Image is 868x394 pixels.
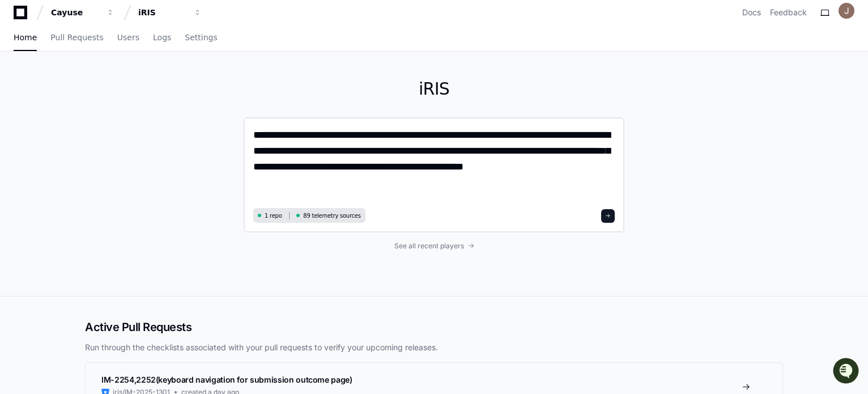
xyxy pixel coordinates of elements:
img: 1756235613930-3d25f9e4-fa56-45dd-b3ad-e072dfbd1548 [11,84,32,105]
p: Run through the checklists associated with your pull requests to verify your upcoming releases. [85,342,783,353]
span: Users [117,34,139,41]
a: Users [117,25,139,51]
iframe: Open customer support [832,357,862,387]
a: Logs [153,25,171,51]
span: Home [14,34,37,41]
span: 89 telemetry sources [303,211,360,220]
div: Cayuse [51,7,100,18]
a: See all recent players [244,242,624,251]
button: Start new chat [193,88,206,101]
a: Settings [185,25,217,51]
h2: Active Pull Requests [85,319,783,335]
button: Cayuse [46,2,119,23]
a: Home [14,25,37,51]
img: PlayerZero [11,11,34,34]
h1: iRIS [244,79,624,99]
span: Logs [153,34,171,41]
button: iRIS [134,2,206,23]
span: See all recent players [394,242,464,251]
a: Docs [742,7,761,18]
img: ACg8ocL0-VV38dUbyLUN_j_Ryupr2ywH6Bky3aOUOf03hrByMsB9Zg=s96-c [839,3,854,19]
div: Welcome [11,45,206,63]
a: Pull Requests [50,25,103,51]
button: Feedback [770,7,807,18]
div: iRIS [138,7,187,18]
div: We're available if you need us! [39,96,143,105]
span: Pull Requests [50,34,103,41]
span: Settings [185,34,217,41]
div: Start new chat [39,84,186,96]
a: Powered byPylon [80,118,137,128]
span: Pylon [113,119,137,128]
span: 1 repo [265,211,282,220]
span: IM-2254,2252(keyboard navigation for submission outcome page) [101,375,352,384]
